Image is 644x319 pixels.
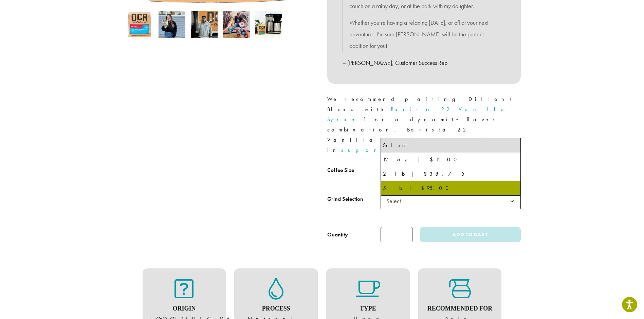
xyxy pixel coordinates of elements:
div: 12 oz | $15.00 [383,155,518,165]
h4: Type [333,305,403,313]
img: Dillons - Image 2 [159,11,185,38]
h4: Recommended For [425,305,495,313]
label: Coffee Size [327,165,381,175]
span: Select [384,194,408,208]
button: Add to cart [420,227,520,242]
a: sugar-free [341,146,419,154]
p: Whether you’re having a relaxing [DATE], or off at your next adventure- I’m sure [PERSON_NAME] wi... [349,17,499,51]
input: Product quantity [381,227,412,242]
img: Dillons - Image 5 [255,11,282,38]
span: Select [381,193,521,209]
h4: Origin [149,305,219,313]
div: 2 lb | $38.75 [383,169,518,179]
img: Dillons - Image 3 [191,11,218,38]
p: We recommend pairing Dillons Blend with for a dynamite flavor combination. Barista 22 Vanilla is ... [327,94,521,155]
div: Quantity [327,231,348,239]
img: Dillons [126,11,153,38]
p: – [PERSON_NAME], Customer Success Rep [343,57,505,69]
img: David Morris picks Dillons for 2021 [223,11,250,38]
li: Select [381,138,520,153]
div: 5 lb | $95.00 [383,183,518,193]
a: Barista 22 Vanilla Syrup [327,106,509,123]
label: Grind Selection [327,194,381,204]
h4: Process [241,305,311,313]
